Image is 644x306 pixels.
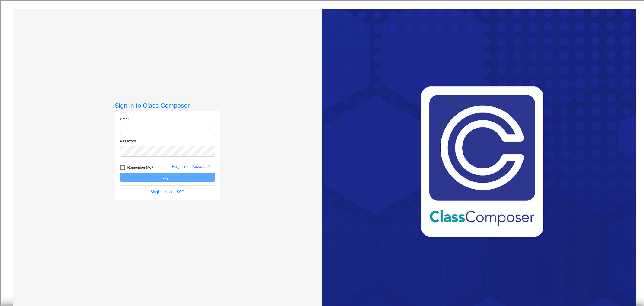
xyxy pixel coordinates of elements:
[151,190,184,194] a: Single sign on - SSO
[120,138,136,144] label: Password
[115,102,220,109] h3: Sign in to Class Composer
[127,164,153,171] span: Remember Me?
[172,164,210,169] a: Forgot Your Password?
[120,116,129,122] label: Email
[120,173,215,182] button: Log In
